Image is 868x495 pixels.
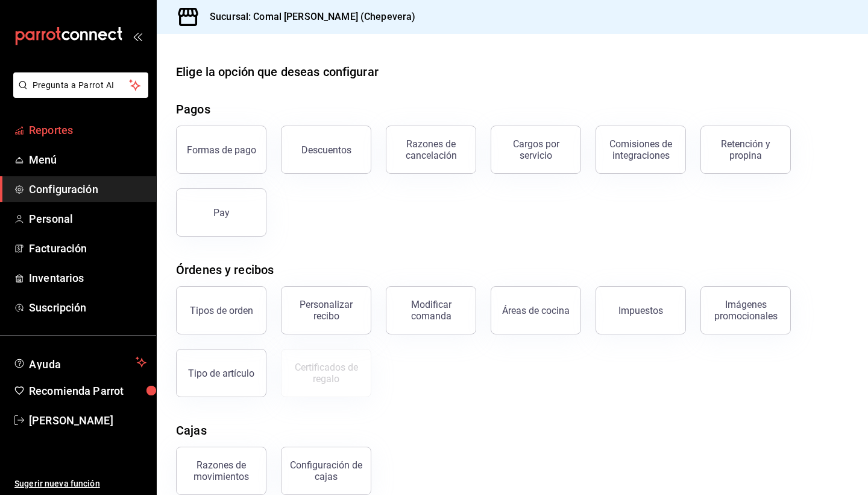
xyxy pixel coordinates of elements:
button: Personalizar recibo [281,286,371,334]
span: Ayuda [29,355,131,369]
div: Cargos por servicio [498,138,573,161]
a: Pregunta a Parrot AI [8,88,148,100]
button: Retención y propina [700,126,791,174]
button: Imágenes promocionales [700,286,791,334]
span: Configuración [29,181,146,197]
div: Razones de cancelación [394,138,468,161]
div: Impuestos [618,305,663,316]
button: Impuestos [596,286,686,334]
span: [PERSON_NAME] [29,412,146,429]
span: Reportes [29,122,146,138]
button: Certificados de regalo [281,349,371,397]
span: Inventarios [29,270,146,286]
div: Personalizar recibo [289,299,363,322]
button: Descuentos [281,126,371,174]
div: Retención y propina [708,138,783,161]
button: Modificar comanda [386,286,476,334]
span: Suscripción [29,299,146,316]
button: Configuración de cajas [281,447,371,495]
button: open_drawer_menu [133,31,142,41]
button: Comisiones de integraciones [596,126,686,174]
div: Pay [213,207,230,219]
div: Configuración de cajas [289,459,363,482]
span: Personal [29,211,146,227]
span: Menú [29,152,146,168]
button: Pay [176,188,266,237]
div: Tipo de artículo [188,368,254,379]
button: Tipos de orden [176,286,266,334]
span: Sugerir nueva función [14,477,146,490]
button: Razones de cancelación [386,126,476,174]
div: Cajas [176,421,207,439]
div: Pagos [176,100,210,118]
div: Comisiones de integraciones [603,138,678,161]
div: Razones de movimientos [184,459,259,482]
div: Descuentos [301,144,351,156]
div: Áreas de cocina [502,305,570,316]
span: Recomienda Parrot [29,383,146,399]
div: Órdenes y recibos [176,261,274,279]
span: Facturación [29,240,146,257]
div: Elige la opción que deseas configurar [176,63,379,81]
div: Modificar comanda [394,299,468,322]
button: Formas de pago [176,126,266,174]
button: Tipo de artículo [176,349,266,397]
div: Tipos de orden [190,305,253,316]
button: Pregunta a Parrot AI [13,72,148,98]
span: Pregunta a Parrot AI [33,79,130,92]
div: Imágenes promocionales [708,299,783,322]
button: Cargos por servicio [491,126,581,174]
button: Áreas de cocina [491,286,581,334]
div: Formas de pago [187,144,256,156]
button: Razones de movimientos [176,447,266,495]
div: Certificados de regalo [289,362,363,385]
h3: Sucursal: Comal [PERSON_NAME] (Chepevera) [200,10,415,24]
